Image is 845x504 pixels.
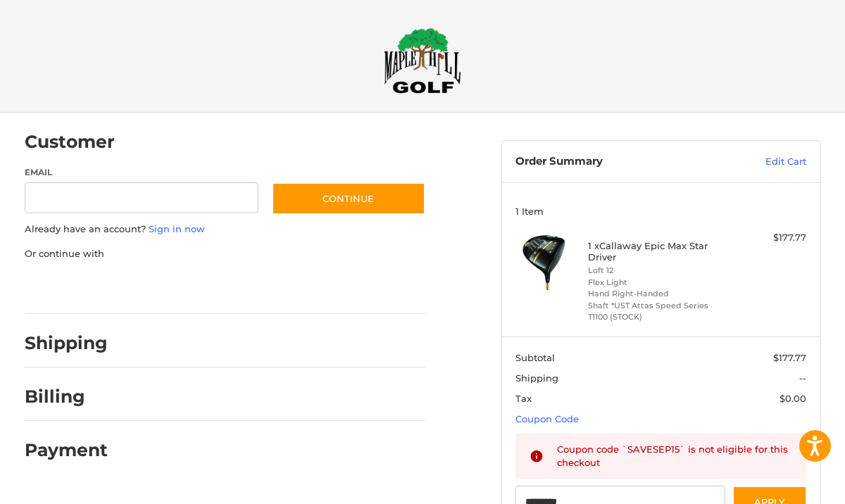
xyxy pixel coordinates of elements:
[515,413,579,424] a: Coupon Code
[25,166,258,179] label: Email
[20,275,125,300] iframe: PayPal-paypal
[25,222,425,237] p: Already have an account?
[515,393,532,404] span: Tax
[515,372,558,384] span: Shipping
[258,275,364,300] iframe: PayPal-venmo
[25,386,107,408] h2: Billing
[149,223,205,234] a: Sign in now
[139,275,245,300] iframe: PayPal-paylater
[384,27,461,94] img: Maple Hill Golf
[773,352,806,363] span: $177.77
[780,393,806,404] span: $0.00
[25,439,108,461] h2: Payment
[272,182,425,215] button: Continue
[734,231,806,245] div: $177.77
[25,131,115,153] h2: Customer
[588,300,730,323] li: Shaft *UST Attas Speed Series T1100 (STOCK)
[25,332,108,354] h2: Shipping
[588,277,730,289] li: Flex Light
[557,443,792,470] div: Coupon code `SAVESEP15` is not eligible for this checkout
[515,206,806,217] h3: 1 Item
[25,247,425,261] p: Or continue with
[588,240,730,263] h4: 1 x Callaway Epic Max Star Driver
[588,288,730,300] li: Hand Right-Handed
[588,265,730,277] li: Loft 12
[515,155,713,169] h3: Order Summary
[515,352,555,363] span: Subtotal
[713,155,806,169] a: Edit Cart
[799,372,806,384] span: --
